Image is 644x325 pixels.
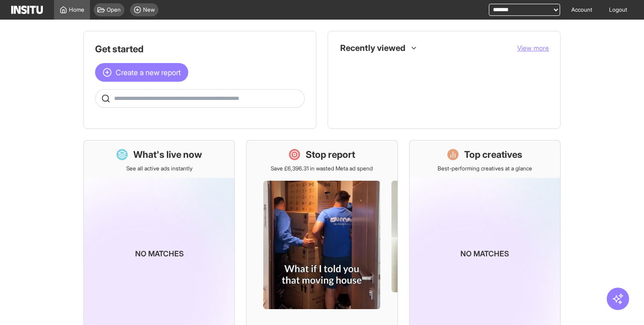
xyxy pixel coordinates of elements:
h1: Get started [95,42,305,56]
h1: Top creatives [464,148,522,161]
span: Open [107,6,121,14]
button: Create a new report [95,63,188,82]
span: New [143,6,155,14]
span: View more [517,44,549,52]
h1: Stop report [306,148,355,161]
p: Best-performing creatives at a glance [438,165,532,172]
button: View more [517,43,549,53]
p: See all active ads instantly [126,165,192,172]
span: Home [69,6,84,14]
span: Create a new report [116,67,181,78]
p: No matches [135,248,184,259]
p: Save £6,396.31 in wasted Meta ad spend [271,165,373,172]
img: Logo [11,6,43,14]
h1: What's live now [133,148,202,161]
p: No matches [460,248,509,259]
